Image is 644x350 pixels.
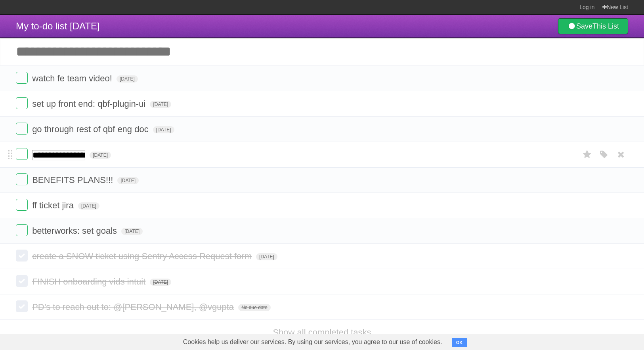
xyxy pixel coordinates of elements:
label: Done [16,224,28,236]
label: Done [16,148,28,160]
span: My to-do list [DATE] [16,21,100,31]
span: BENEFITS PLANS!!! [32,175,115,185]
span: Cookies help us deliver our services. By using our services, you agree to our use of cookies. [175,334,450,350]
label: Done [16,72,28,84]
span: No due date [238,304,270,311]
span: create a SNOW ticket using Sentry Access Request form [32,251,254,261]
span: [DATE] [150,279,171,286]
label: Done [16,199,28,211]
span: [DATE] [256,253,277,260]
label: Done [16,300,28,312]
span: [DATE] [153,126,174,133]
span: watch fe team video! [32,73,114,83]
label: Star task [580,148,595,161]
label: Done [16,173,28,185]
label: Done [16,97,28,109]
span: betterworks: set goals [32,226,119,236]
span: PD’s to reach out to: @[PERSON_NAME], @vgupta [32,302,236,312]
span: [DATE] [150,101,171,108]
button: OK [452,338,467,347]
b: This List [592,22,619,30]
span: [DATE] [78,202,99,210]
span: [DATE] [117,75,138,83]
label: Done [16,275,28,287]
a: Show all completed tasks [273,327,371,337]
span: [DATE] [90,152,111,159]
span: FINISH onboarding vids intuit [32,277,147,287]
span: ff ticket jira [32,200,76,210]
label: Done [16,250,28,262]
span: set up front end: qbf-plugin-ui [32,99,147,109]
span: go through rest of qbf eng doc [32,124,151,134]
a: SaveThis List [558,18,628,34]
span: [DATE] [117,177,139,184]
label: Done [16,123,28,135]
span: [DATE] [121,228,143,235]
